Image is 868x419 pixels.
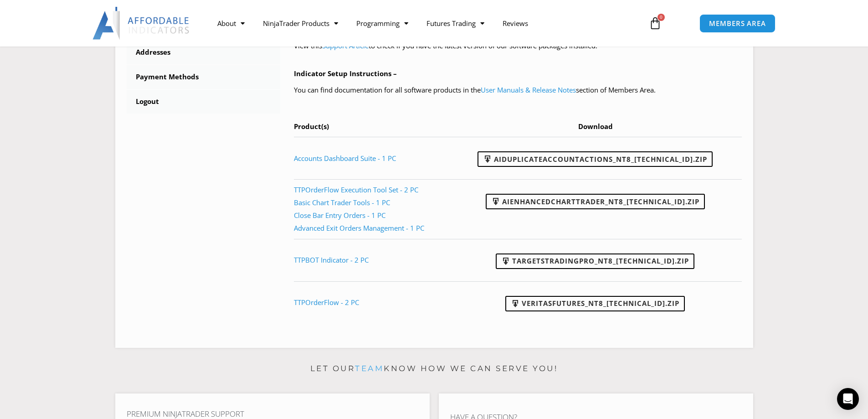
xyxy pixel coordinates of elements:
a: team [355,364,384,373]
p: You can find documentation for all software products in the section of Members Area. [294,84,742,97]
a: TTPBOT Indicator - 2 PC [294,255,369,264]
a: AIDuplicateAccountActions_NT8_[TECHNICAL_ID].zip [478,151,713,167]
a: TargetsTradingPro_NT8_[TECHNICAL_ID].zip [496,253,694,269]
a: MEMBERS AREA [699,14,776,33]
a: About [208,13,254,34]
a: TTPOrderFlow Execution Tool Set - 2 PC [294,185,418,194]
b: Indicator Setup Instructions – [294,69,397,78]
span: MEMBERS AREA [709,20,766,27]
h4: Premium NinjaTrader Support [127,409,418,419]
a: VeritasFutures_NT8_[TECHNICAL_ID].zip [505,296,685,311]
p: Let our know how we can serve you! [115,362,753,376]
span: 0 [657,14,665,21]
a: Futures Trading [417,13,493,34]
a: AIEnhancedChartTrader_NT8_[TECHNICAL_ID].zip [486,194,705,209]
a: Reviews [493,13,537,34]
nav: Menu [208,13,638,34]
a: NinjaTrader Products [254,13,347,34]
span: Download [578,122,613,131]
a: Close Bar Entry Orders - 1 PC [294,211,385,220]
a: 0 [635,10,675,36]
a: Addresses [127,41,281,64]
a: Logout [127,90,281,114]
img: LogoAI | Affordable Indicators – NinjaTrader [92,7,190,40]
a: TTPOrderFlow - 2 PC [294,298,359,307]
a: Basic Chart Trader Tools - 1 PC [294,198,390,207]
a: User Manuals & Release Notes [481,85,576,94]
a: Accounts Dashboard Suite - 1 PC [294,154,396,163]
div: Open Intercom Messenger [837,388,859,410]
a: Programming [347,13,417,34]
a: Advanced Exit Orders Management - 1 PC [294,223,424,233]
a: Payment Methods [127,65,281,89]
span: Product(s) [294,122,329,131]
